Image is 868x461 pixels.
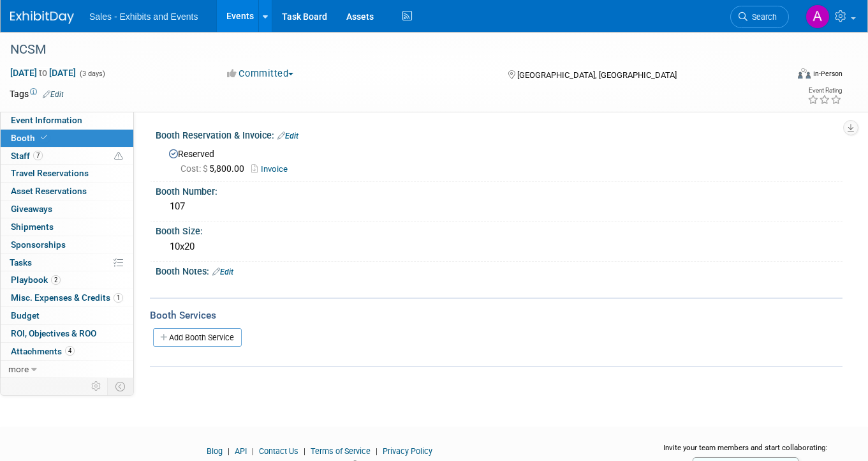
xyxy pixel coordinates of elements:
[78,70,105,78] span: (3 days)
[1,325,133,342] a: ROI, Objectives & ROO
[807,87,842,94] div: Event Rating
[223,67,298,80] button: Committed
[1,343,133,360] a: Attachments4
[1,183,133,200] a: Asset Reservations
[11,133,50,143] span: Booth
[10,11,74,24] img: ExhibitDay
[114,151,123,162] span: Potential Scheduling Conflict -- at least one attendee is tagged in another overlapping event.
[1,307,133,324] a: Budget
[37,68,49,78] span: to
[11,168,89,178] span: Travel Reservations
[10,257,32,268] span: Tasks
[1,361,133,378] a: more
[249,446,257,456] span: |
[41,134,47,141] i: Booth reservation complete
[11,346,75,356] span: Attachments
[153,328,242,347] a: Add Booth Service
[1,112,133,129] a: Event Information
[11,115,82,125] span: Event Information
[43,90,64,99] a: Edit
[11,328,96,338] span: ROI, Objectives & ROO
[224,446,233,456] span: |
[300,446,309,456] span: |
[165,144,833,176] div: Reserved
[11,204,52,214] span: Giveaways
[1,236,133,253] a: Sponsorships
[1,130,133,147] a: Booth
[6,38,772,61] div: NCSM
[11,292,123,303] span: Misc. Expenses & Credits
[11,151,43,161] span: Staff
[10,87,64,100] td: Tags
[383,446,432,456] a: Privacy Policy
[65,346,75,356] span: 4
[108,378,134,395] td: Toggle Event Tabs
[8,364,29,374] span: more
[165,237,833,257] div: 10x20
[719,66,842,86] div: Event Format
[212,268,233,276] a: Edit
[156,262,842,278] div: Booth Notes:
[11,310,40,321] span: Budget
[1,254,133,271] a: Tasks
[730,6,789,28] a: Search
[1,147,133,165] a: Staff7
[11,186,87,196] span: Asset Reservations
[1,271,133,289] a: Playbook2
[207,446,223,456] a: Blog
[277,132,298,140] a: Edit
[33,151,43,160] span: 7
[259,446,298,456] a: Contact Us
[747,12,777,22] span: Search
[89,11,198,22] span: Sales - Exhibits and Events
[798,68,811,79] img: Format-Inperson.png
[805,4,830,29] img: Alexandra Horne
[11,239,66,250] span: Sponsorships
[150,308,842,322] div: Booth Services
[1,200,133,218] a: Giveaways
[11,222,54,232] span: Shipments
[813,69,842,79] div: In-Person
[165,197,833,216] div: 107
[180,163,209,174] span: Cost: $
[51,275,61,285] span: 2
[156,222,842,238] div: Booth Size:
[180,163,249,174] span: 5,800.00
[1,165,133,182] a: Travel Reservations
[85,378,108,395] td: Personalize Event Tab Strip
[517,70,677,80] span: [GEOGRAPHIC_DATA], [GEOGRAPHIC_DATA]
[156,126,842,142] div: Booth Reservation & Invoice:
[251,164,294,174] a: Invoice
[311,446,371,456] a: Terms of Service
[1,218,133,236] a: Shipments
[11,275,61,285] span: Playbook
[156,182,842,198] div: Booth Number:
[1,289,133,306] a: Misc. Expenses & Credits1
[372,446,381,456] span: |
[10,67,77,79] span: [DATE] [DATE]
[114,293,123,303] span: 1
[235,446,247,456] a: API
